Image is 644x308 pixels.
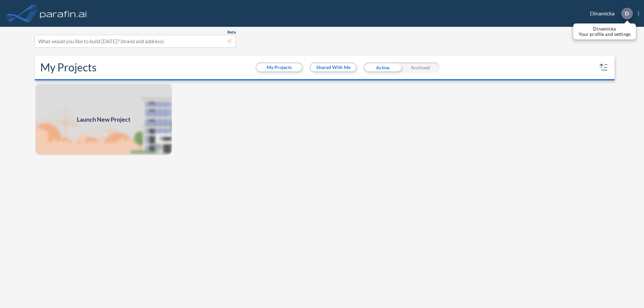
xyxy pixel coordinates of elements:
[227,29,236,35] span: Beta
[39,7,88,20] img: logo
[257,63,302,71] button: My Projects
[364,62,401,72] div: Active
[580,8,639,19] div: Dinamicka
[311,63,356,71] button: Shared With Me
[625,10,629,16] p: D
[598,62,609,73] button: sort
[40,61,97,74] h2: My Projects
[35,83,172,156] a: Launch New Project
[401,62,439,72] div: Archived
[579,32,631,37] p: Your profile and settings
[579,26,631,32] p: Dinamicka
[35,83,172,156] img: add
[77,115,130,124] span: Launch New Project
